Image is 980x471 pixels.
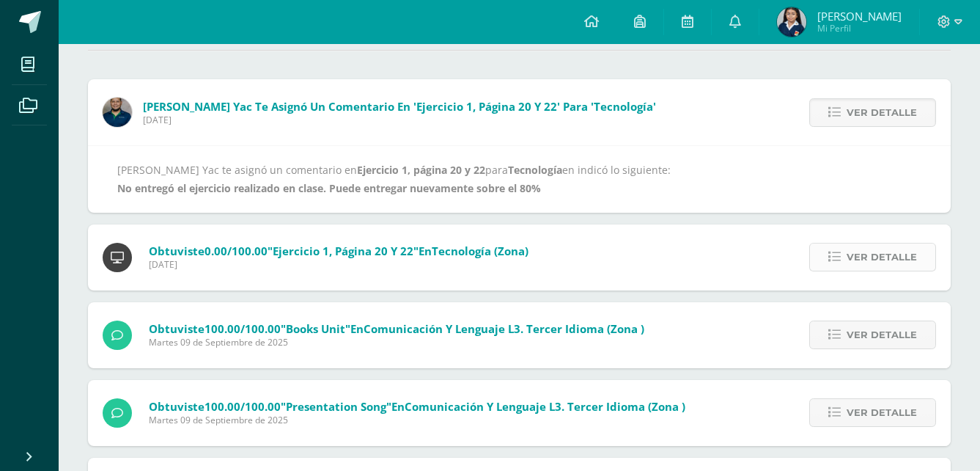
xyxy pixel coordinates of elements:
span: Mi Perfil [817,22,902,34]
span: [DATE] [149,258,528,271]
span: "Presentation Song" [281,399,391,414]
span: Ver detalle [847,244,917,271]
span: Martes 09 de Septiembre de 2025 [149,414,685,426]
span: Tecnología (Zona) [432,244,528,258]
span: Martes 09 de Septiembre de 2025 [149,336,644,348]
b: Tecnología [508,163,562,177]
b: No entregó el ejercicio realizado en clase. Puede entregar nuevamente sobre el 80% [117,181,541,195]
span: Obtuviste en [149,321,644,336]
span: [PERSON_NAME] Yac te asignó un comentario en 'Ejercicio 1, página 20 y 22' para 'Tecnología' [143,99,656,114]
span: Obtuviste en [149,244,528,258]
span: "Ejercicio 1, página 20 y 22" [268,244,419,258]
span: Comunicación y Lenguaje L3. Tercer Idioma (Zona ) [405,399,685,414]
img: 20905d134957134cd225f7e28b949d93.png [777,7,806,37]
span: "Books Unit" [281,321,350,336]
span: Comunicación y Lenguaje L3. Tercer Idioma (Zona ) [364,321,644,336]
img: d75c63bec02e1283ee24e764633d115c.png [103,98,132,127]
span: 0.00/100.00 [205,244,268,258]
span: Ver detalle [847,399,917,426]
span: [DATE] [143,114,656,126]
span: 100.00/100.00 [205,399,281,414]
span: [PERSON_NAME] [817,9,902,23]
span: Ver detalle [847,99,917,126]
b: Ejercicio 1, página 20 y 22 [357,163,485,177]
span: Obtuviste en [149,399,685,414]
span: 100.00/100.00 [205,321,281,336]
div: [PERSON_NAME] Yac te asignó un comentario en para en indicó lo siguiente: [117,161,921,197]
span: Ver detalle [847,321,917,348]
